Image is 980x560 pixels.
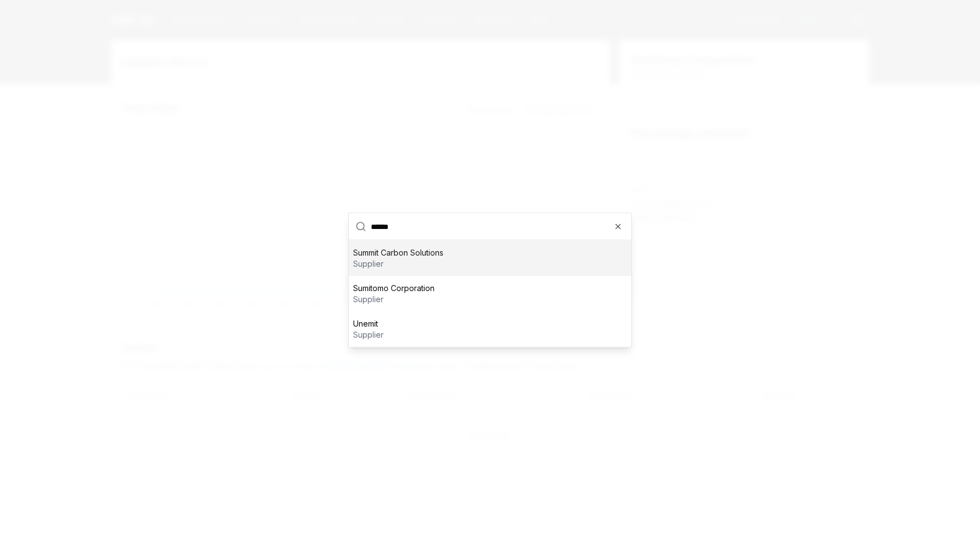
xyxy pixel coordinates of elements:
p: Sumitomo Corporation [353,283,435,294]
p: Summit Carbon Solutions [353,247,443,258]
p: supplier [353,329,384,340]
p: Unemit [353,318,384,329]
p: supplier [353,294,435,305]
p: supplier [353,258,443,269]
